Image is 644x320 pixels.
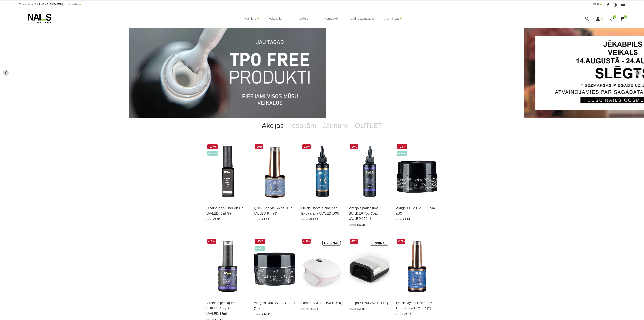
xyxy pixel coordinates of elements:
[245,11,256,27] a: Manikīrs
[19,2,63,7] div: Zvani un pasūti
[254,238,295,295] img: Kas ir AKRIGELS “DUO GEL” un kādas problēmas tas risina?• Tas apvieno ērti modelējamā akrigela un...
[604,2,605,7] span: |
[301,300,343,306] a: Lampa SUN4S UV/LED HQ
[403,218,410,221] span: €2.74
[635,70,641,76] button: Next slide
[294,9,311,28] a: Pedikīrs
[350,239,358,244] span: -27%
[129,28,515,118] li: 1 of 12
[593,2,599,7] a: EUR
[609,16,614,21] a: 0
[357,307,365,311] span: €55.00
[38,3,63,6] a: [PHONE_NUMBER]
[259,118,287,134] a: Akcijas
[301,308,309,311] span: €75.00
[3,70,9,76] button: Go to last slide
[206,218,212,221] span: €9.90
[254,205,295,216] a: Quick Sparkle Shine TOP UV/LED 8ml (3)
[302,239,311,244] span: -27%
[206,300,248,316] a: Virsējais pārklājums BUILDER Top Coat UV/LED 15ml
[396,218,402,221] span: €3.65
[396,300,438,311] a: Quick Crystal Shine bez lipīgā slāņa UV/LED (2)
[206,143,248,200] img: Liner Art Gel - UV/LED dizaina gels smalku, vienmērīgu, pigmentētu līniju zīmēšanai.Lielisks palī...
[255,144,263,149] span: -25%
[351,11,374,27] a: Online apmācības
[287,118,319,134] a: Iesakām
[207,151,218,156] span: +Video
[322,9,341,28] a: Komplekti
[349,205,390,222] a: Virsējais pārklājums BUILDER Top Coat UV/LED 100ml
[350,144,358,149] span: -25%
[349,238,390,295] img: Modelis: SUNUV 3Jauda: 48WViļņu garums: 365+405nmKalpošanas ilgums: 50000 HRSPogas vadība:10s/30s...
[262,218,269,221] span: €9.38
[397,239,406,244] span: -25%
[357,223,365,226] span: €67.35
[613,15,616,18] span: 0
[207,239,216,244] span: -25%
[301,143,343,200] img: Virsējais pārklājums bez lipīgā slāņa un UV zilā pārklājuma. Nodrošina izcilu spīdumu manikīram l...
[67,2,78,7] a: Latviešu
[349,300,390,306] a: Lampa SUN3 UV/LED HQ
[396,313,404,316] span: €10.90
[349,224,356,226] span: €89.80
[396,205,438,216] a: Akrigels Duo UV/LED, 5ml (10)
[254,143,295,200] img: Virsējais pārklājums bez lipīgā slāņa ar mirdzuma efektu.Pieejami 3 veidi:* Starlight - ar smalkā...
[301,238,343,295] img: Tips:UV LAMPAZīmola nosaukums:SUNUVModeļa numurs: SUNUV4Profesionālā UV/Led lampa.Garantija: 1 ga...
[309,307,318,311] span: €55.00
[38,3,63,6] span: [PHONE_NUMBER]
[396,238,438,295] img: Virsējais pārklājums bez lipīgā slāņa un UV zilā pārklājuma. Nodrošina izcilu spīdumu manikīram l...
[309,218,318,221] span: €67.35
[262,313,271,316] span: €14.93
[624,15,627,18] span: 0
[213,218,220,221] span: €7.50
[384,11,399,27] a: Apmācības
[349,143,390,200] img: Builder Top virsējais pārklājums bez lipīgā slāņa gēllakas/gēla pārklājuma izlīdzināšanai un nost...
[349,308,356,311] span: €75.00
[254,218,261,221] span: €12.50
[255,239,265,244] span: -25%
[255,246,265,251] span: +Video
[206,238,248,295] img: Builder Top virsējais pārklājums bez lipīgā slāņa gellakas/gela pārklājuma izlīdzināšanai un nost...
[620,16,625,21] a: 0
[302,144,311,149] span: -25%
[404,313,411,316] span: €8.18
[266,9,285,28] a: Vaksācija
[352,118,385,134] a: OUTLET
[65,2,65,7] span: |
[301,218,309,221] span: €89.80
[254,313,261,316] span: €19.90
[319,118,352,134] a: Jaunumi
[206,205,248,216] a: Dizaina gels Liner Art Gel UV/LED, 6ml (5)
[397,144,407,149] span: -25%
[254,300,295,311] a: Akrigels Duo UV/LED, 30ml (10)
[396,143,438,200] img: Kas ir AKRIGELS “DUO GEL” un kādas problēmas tas risina?• Tas apvieno ērti modelējamā akrigela un...
[301,205,343,216] a: Quick Crystal Shine bez lipīgā slāņa UV/LED 100ml
[397,151,407,156] span: +Video
[207,144,218,149] span: -24%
